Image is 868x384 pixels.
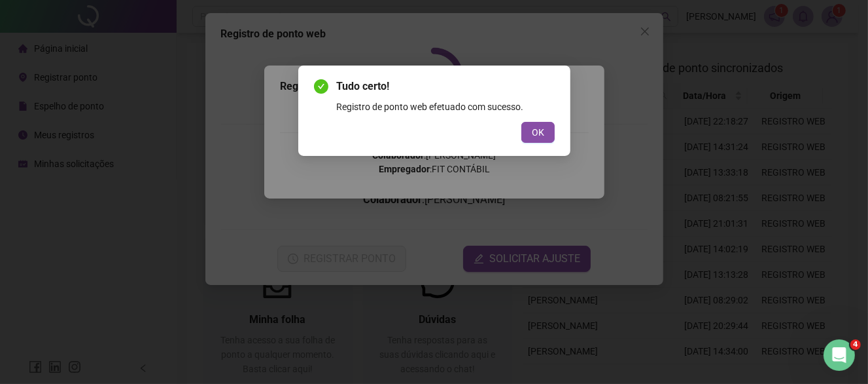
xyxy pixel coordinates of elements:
span: check-circle [314,79,328,94]
button: OK [521,122,555,143]
iframe: Intercom live chat [824,339,855,371]
span: OK [532,125,544,140]
span: Tudo certo! [336,79,555,94]
span: 4 [850,339,861,350]
div: Registro de ponto web efetuado com sucesso. [336,100,555,114]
